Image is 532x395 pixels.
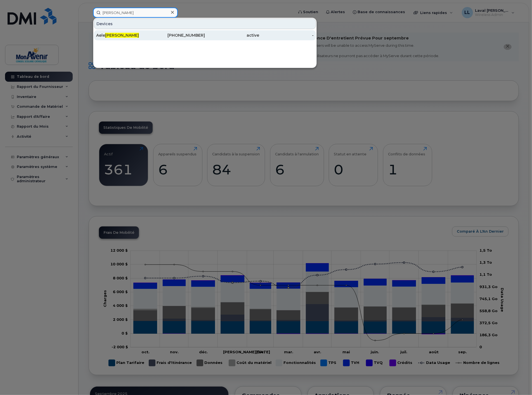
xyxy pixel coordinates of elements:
span: [PERSON_NAME] [105,33,139,38]
div: - [259,32,314,38]
div: Aele [96,32,151,38]
div: active [205,32,259,38]
div: Devices [94,18,316,29]
a: Aele[PERSON_NAME][PHONE_NUMBER]active- [94,30,316,40]
div: [PHONE_NUMBER] [151,32,205,38]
